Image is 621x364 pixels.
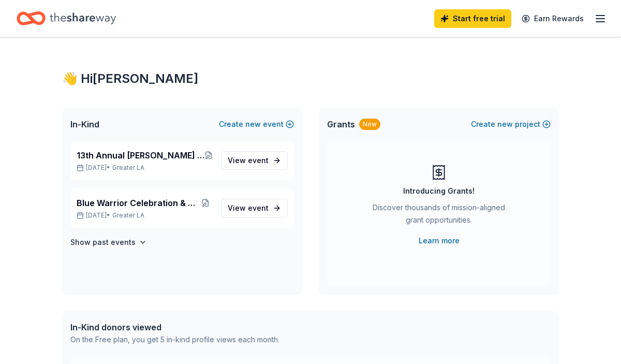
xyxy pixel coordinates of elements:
[77,149,204,162] span: 13th Annual [PERSON_NAME] [MEDICAL_DATA] Warrior Awards Dinner & Silent Auction
[62,70,559,87] div: 👋 Hi [PERSON_NAME]
[403,185,475,197] div: Introducing Grants!
[70,118,99,130] span: In-Kind
[434,9,511,28] a: Start free trial
[77,211,213,220] p: [DATE] •
[327,118,355,130] span: Grants
[248,203,269,212] span: event
[248,156,269,165] span: event
[70,236,147,249] button: Show past events
[497,118,513,130] span: new
[221,199,288,217] a: View event
[515,9,590,28] a: Earn Rewards
[221,151,288,170] a: View event
[419,235,460,247] a: Learn more
[245,118,261,130] span: new
[112,164,144,172] span: Greater LA
[228,154,269,167] span: View
[77,197,198,209] span: Blue Warrior Celebration & Silent Auction
[219,118,294,130] button: Createnewevent
[70,236,136,249] h4: Show past events
[368,201,509,230] div: Discover thousands of mission-aligned grant opportunities.
[17,6,116,31] a: Home
[70,321,279,333] div: In-Kind donors viewed
[359,119,380,130] div: New
[112,211,144,220] span: Greater LA
[77,164,213,172] p: [DATE] •
[228,202,269,214] span: View
[70,333,279,346] div: On the Free plan, you get 5 in-kind profile views each month.
[471,118,551,130] button: Createnewproject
